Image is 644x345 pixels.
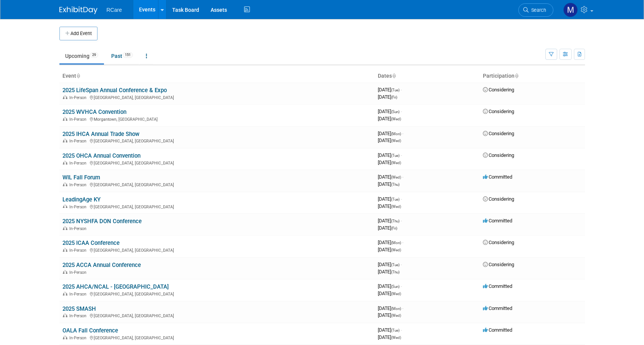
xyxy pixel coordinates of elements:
span: In-Person [69,182,89,187]
span: Committed [483,283,512,289]
span: In-Person [69,161,89,166]
span: In-Person [69,270,89,275]
span: (Wed) [391,175,401,179]
button: Add Event [59,27,97,40]
span: [DATE] [378,312,401,318]
span: (Tue) [391,153,400,158]
span: [DATE] [378,196,402,202]
span: In-Person [69,95,89,100]
span: (Sun) [391,284,400,289]
span: [DATE] [378,160,401,165]
span: - [402,240,403,245]
span: (Tue) [391,197,400,201]
span: - [401,109,402,114]
span: [DATE] [378,203,401,209]
span: Considering [483,240,514,245]
div: [GEOGRAPHIC_DATA], [GEOGRAPHIC_DATA] [62,94,372,100]
span: [DATE] [378,137,401,143]
span: (Mon) [391,132,401,136]
a: Sort by Start Date [392,73,396,79]
div: [GEOGRAPHIC_DATA], [GEOGRAPHIC_DATA] [62,203,372,209]
div: Morgantown, [GEOGRAPHIC_DATA] [62,116,372,122]
span: In-Person [69,226,89,231]
span: Considering [483,152,514,158]
span: (Tue) [391,328,400,332]
div: [GEOGRAPHIC_DATA], [GEOGRAPHIC_DATA] [62,160,372,166]
th: Participation [480,70,585,83]
span: (Tue) [391,263,400,267]
span: (Wed) [391,292,401,296]
div: [GEOGRAPHIC_DATA], [GEOGRAPHIC_DATA] [62,291,372,297]
img: In-Person Event [63,95,67,99]
span: Considering [483,131,514,136]
span: Committed [483,305,512,311]
a: Past151 [105,49,139,63]
img: In-Person Event [63,248,67,252]
span: In-Person [69,139,89,144]
a: 2025 ACCA Annual Conference [62,262,141,268]
span: [DATE] [378,334,401,340]
span: (Thu) [391,182,400,187]
img: In-Person Event [63,226,67,230]
div: [GEOGRAPHIC_DATA], [GEOGRAPHIC_DATA] [62,334,372,340]
img: In-Person Event [63,161,67,165]
span: - [401,283,402,289]
span: (Wed) [391,204,401,209]
span: Committed [483,174,512,180]
span: In-Person [69,335,89,340]
img: In-Person Event [63,335,67,339]
span: (Thu) [391,219,400,223]
a: 2025 AHCA/NCAL - [GEOGRAPHIC_DATA] [62,283,169,290]
div: [GEOGRAPHIC_DATA], [GEOGRAPHIC_DATA] [62,312,372,318]
th: Dates [375,70,480,83]
span: In-Person [69,204,89,209]
span: [DATE] [378,327,402,333]
a: 2025 IHCA Annual Trade Show [62,131,139,137]
img: In-Person Event [63,313,67,317]
img: ExhibitDay [59,6,97,14]
span: Search [529,7,546,13]
span: (Fri) [391,226,397,230]
div: [GEOGRAPHIC_DATA], [GEOGRAPHIC_DATA] [62,181,372,187]
span: [DATE] [378,87,402,93]
span: 151 [123,52,133,58]
img: Mike Andolina [563,3,578,17]
span: [DATE] [378,291,401,296]
a: Sort by Event Name [76,73,80,79]
span: - [401,327,402,333]
span: [DATE] [378,152,402,158]
span: (Thu) [391,270,400,274]
span: [DATE] [378,218,402,224]
span: [DATE] [378,225,397,231]
span: In-Person [69,117,89,122]
span: [DATE] [378,109,402,114]
span: Committed [483,327,512,333]
a: LeadingAge KY [62,196,101,203]
span: RCare [107,7,122,13]
a: 2025 NYSHFA DON Conference [62,218,142,225]
span: (Mon) [391,241,401,245]
span: (Wed) [391,335,401,340]
a: 2025 ICAA Conference [62,240,120,246]
span: In-Person [69,248,89,253]
span: [DATE] [378,262,402,267]
span: In-Person [69,313,89,318]
a: 2025 WVHCA Convention [62,109,126,115]
span: [DATE] [378,181,400,187]
a: WIL Fall Forum [62,174,100,181]
span: Considering [483,262,514,267]
a: Search [518,3,553,17]
span: (Wed) [391,161,401,165]
span: - [402,174,403,180]
span: [DATE] [378,247,401,252]
span: - [401,196,402,202]
span: [DATE] [378,94,397,100]
span: (Sun) [391,110,400,114]
a: OALA Fall Conference [62,327,118,334]
span: (Mon) [391,307,401,311]
span: - [402,131,403,136]
th: Event [59,70,375,83]
span: Committed [483,218,512,224]
img: In-Person Event [63,139,67,142]
div: [GEOGRAPHIC_DATA], [GEOGRAPHIC_DATA] [62,137,372,144]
